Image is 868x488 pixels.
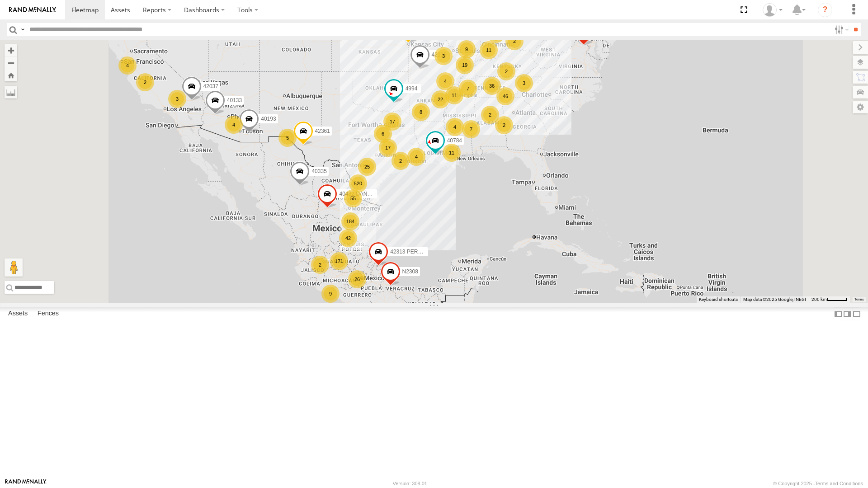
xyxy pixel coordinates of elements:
div: 2 [505,32,524,50]
span: 42361 [315,128,330,135]
button: Drag Pegman onto the map to open Street View [5,258,23,277]
div: 9 [458,40,476,58]
span: 42037 [203,83,218,89]
div: 4 [225,116,243,134]
label: Map Settings [853,101,868,113]
div: 4 [436,72,454,90]
span: 40784 [447,137,462,144]
div: 4 [407,148,425,166]
div: 17 [383,113,401,131]
div: 19 [456,56,474,74]
div: 11 [480,41,498,59]
i: ? [818,3,832,17]
label: Search Filter Options [831,23,850,36]
div: 17 [379,139,397,157]
span: 200 km [811,297,827,302]
label: Search Query [19,23,26,36]
div: 25 [358,158,376,176]
label: Assets [4,308,32,320]
div: © Copyright 2025 - [773,481,863,486]
div: Version: 308.01 [393,481,427,486]
div: 9 [321,285,340,303]
a: Visit our Website [5,479,47,488]
div: 2 [495,116,513,134]
div: 4 [118,56,137,75]
div: 171 [330,252,348,270]
div: 2 [481,106,499,124]
span: Map data ©2025 Google, INEGI [743,297,806,302]
div: 11 [443,144,461,162]
div: 7 [462,120,480,138]
label: Dock Summary Table to the Right [843,307,852,320]
button: Map Scale: 200 km per 41 pixels [809,296,850,303]
span: 40193 [261,116,276,122]
div: 26 [348,270,366,288]
span: 42119 [432,52,447,58]
a: Terms and Conditions [815,481,863,486]
span: 40432 DAÑADO [339,191,379,197]
label: Measure [5,86,17,99]
label: Hide Summary Table [852,307,861,320]
label: Fences [33,308,63,320]
div: 42 [339,229,357,247]
div: 36 [483,77,501,95]
div: 22 [431,90,449,108]
div: 46 [496,87,514,105]
div: 6 [374,125,392,143]
div: 3 [168,90,186,108]
a: Terms (opens in new tab) [854,298,864,301]
button: Zoom Home [5,69,17,81]
div: 4 [446,118,464,136]
div: 2 [136,73,154,91]
span: N2308 [402,268,418,275]
div: 8 [412,103,430,121]
div: 2 [311,256,329,274]
label: Dock Summary Table to the Left [834,307,843,320]
div: 2 [497,62,515,80]
span: 40335 [311,168,326,174]
div: 7 [459,80,477,98]
img: rand-logo.svg [9,7,56,13]
span: 4994 [406,85,418,92]
div: 520 [349,174,367,192]
span: 42313 PERDIDO [390,249,431,255]
div: 184 [341,212,359,230]
button: Keyboard shortcuts [699,296,738,303]
span: 40133 [227,97,242,103]
button: Zoom in [5,44,17,56]
div: 11 [445,86,463,104]
div: 55 [344,189,362,207]
button: Zoom out [5,56,17,69]
div: 3 [515,74,533,92]
div: 5 [278,129,297,147]
div: 2 [392,152,410,170]
div: 3 [434,47,453,65]
div: Ryan Roxas [759,3,786,17]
